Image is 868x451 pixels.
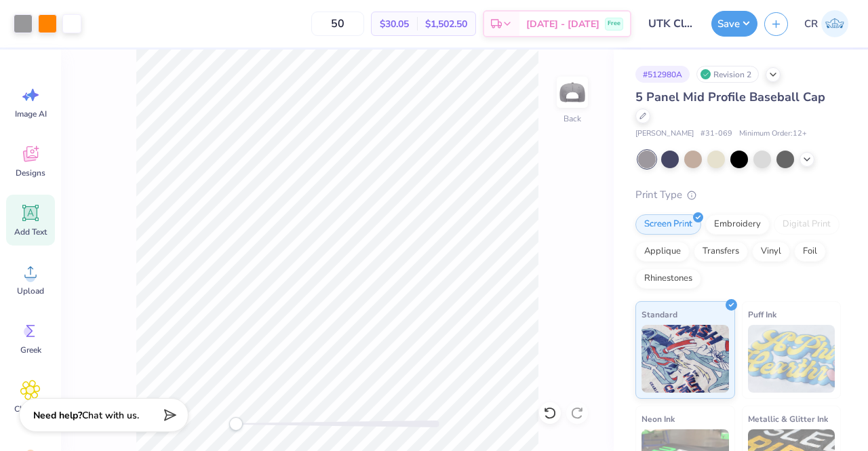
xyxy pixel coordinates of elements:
[33,409,82,422] strong: Need help?
[8,404,53,425] span: Clipart & logos
[694,241,748,262] div: Transfers
[821,10,848,37] img: Conner Roberts
[380,17,409,31] span: $30.05
[642,307,677,321] span: Standard
[752,241,790,262] div: Vinyl
[425,17,467,31] span: $1,502.50
[229,417,243,431] div: Accessibility label
[748,412,828,426] span: Metallic & Glitter Ink
[15,109,47,119] span: Image AI
[14,227,47,237] span: Add Text
[635,128,694,140] span: [PERSON_NAME]
[748,325,835,393] img: Puff Ink
[559,79,586,106] img: Back
[17,286,44,296] span: Upload
[311,12,364,36] input: – –
[711,11,757,37] button: Save
[20,345,41,355] span: Greek
[748,307,776,321] span: Puff Ink
[696,66,759,83] div: Revision 2
[638,10,705,37] input: Untitled Design
[635,241,690,262] div: Applique
[642,325,729,393] img: Standard
[804,16,818,32] span: CR
[635,187,841,203] div: Print Type
[794,241,826,262] div: Foil
[526,17,599,31] span: [DATE] - [DATE]
[635,89,825,105] span: 5 Panel Mid Profile Baseball Cap
[82,409,139,422] span: Chat with us.
[564,113,581,125] div: Back
[705,214,770,235] div: Embroidery
[798,10,854,37] a: CR
[635,269,701,289] div: Rhinestones
[642,412,675,426] span: Neon Ink
[635,66,690,83] div: # 512980A
[16,168,45,178] span: Designs
[774,214,840,235] div: Digital Print
[635,214,701,235] div: Screen Print
[608,19,620,28] span: Free
[739,128,807,140] span: Minimum Order: 12 +
[701,128,732,140] span: # 31-069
